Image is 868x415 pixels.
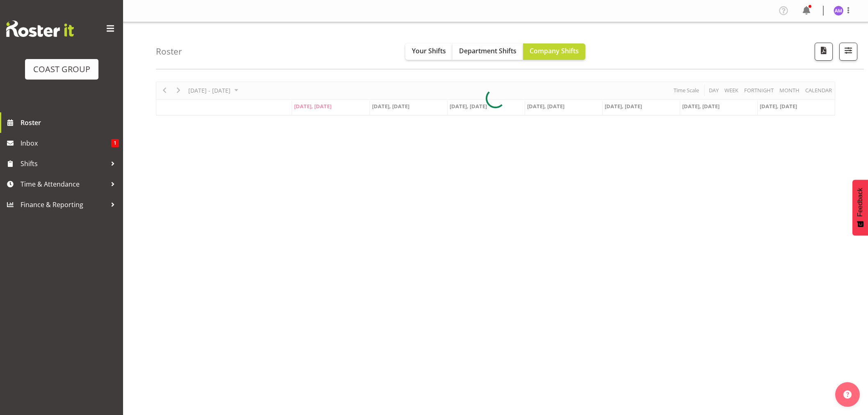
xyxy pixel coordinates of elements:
button: Company Shifts [523,43,585,60]
span: Inbox [21,137,111,149]
span: Roster [21,116,119,129]
button: Your Shifts [405,43,452,60]
button: Filter Shifts [839,43,857,61]
div: COAST GROUP [33,63,90,75]
img: help-xxl-2.png [843,390,852,399]
span: Feedback [857,188,864,217]
span: Department Shifts [459,46,516,55]
span: Shifts [21,157,107,170]
span: Company Shifts [530,46,579,55]
button: Feedback - Show survey [852,180,868,235]
img: aleisha-midgley1124.jpg [834,6,843,16]
img: Rosterit website logo [6,21,74,37]
h4: Roster [156,47,182,56]
span: 1 [111,139,119,147]
button: Download a PDF of the roster according to the set date range. [815,43,833,61]
span: Finance & Reporting [21,198,107,211]
button: Department Shifts [452,43,523,60]
span: Your Shifts [412,46,446,55]
span: Time & Attendance [21,178,107,190]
